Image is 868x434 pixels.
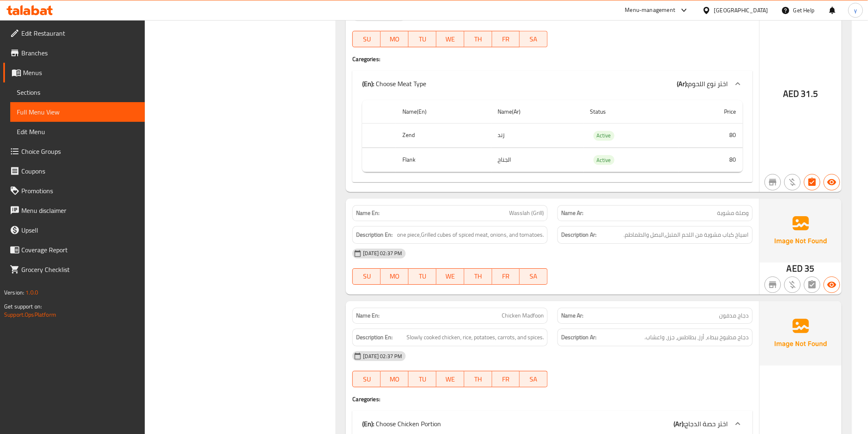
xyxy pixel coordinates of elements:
[491,100,584,123] th: Name(Ar)
[801,86,818,102] span: 31.5
[523,373,544,385] span: SA
[17,87,138,97] span: Sections
[464,31,492,47] button: TH
[677,78,688,90] b: (Ar):
[520,31,548,47] button: SA
[440,270,461,282] span: WE
[397,230,544,240] span: one piece,Grilled cubes of spiced meat, onions, and tomatoes.
[3,142,145,161] a: Choice Groups
[436,31,464,47] button: WE
[21,206,138,215] span: Menu disclaimer
[3,260,145,279] a: Grocery Checklist
[491,123,584,148] td: زند
[356,270,377,282] span: SU
[10,122,145,142] a: Edit Menu
[3,161,145,181] a: Coupons
[352,71,752,97] div: (En): Choose Meat Type(Ar):اختر نوع اللحوم
[717,209,749,217] span: وصلة مشوية
[356,33,377,45] span: SU
[360,352,405,360] span: [DATE] 02:37 PM
[356,311,379,320] strong: Name En:
[396,148,491,172] th: Flank
[674,418,685,430] b: (Ar):
[3,201,145,220] a: Menu disclaimer
[714,6,768,15] div: [GEOGRAPHIC_DATA]
[464,371,492,387] button: TH
[625,5,676,15] div: Menu-management
[407,332,544,343] span: Slowly cooked chicken, rice, potatoes, carrots, and spices.
[760,301,842,365] img: Ae5nvW7+0k+MAAAAAElFTkSuQmCC
[720,311,749,320] span: دجاج مدفون
[784,276,801,293] button: Purchased item
[381,31,409,47] button: MO
[25,287,38,298] span: 1.0.0
[523,33,544,45] span: SA
[491,148,584,172] td: الجناح
[624,230,749,240] span: اسياخ كباب مشوية من اللحم المتبل,البصل والطماطم.
[10,102,145,122] a: Full Menu View
[3,181,145,201] a: Promotions
[492,268,520,285] button: FR
[412,270,433,282] span: TU
[356,332,393,343] strong: Description En:
[4,301,42,312] span: Get support on:
[787,260,803,276] span: AED
[468,33,489,45] span: TH
[436,268,464,285] button: WE
[352,395,752,403] h4: Caregories:
[561,311,583,320] strong: Name Ar:
[3,220,145,240] a: Upsell
[21,146,138,156] span: Choice Groups
[468,270,489,282] span: TH
[760,199,842,263] img: Ae5nvW7+0k+MAAAAAElFTkSuQmCC
[23,68,138,78] span: Menus
[561,332,596,343] strong: Description Ar:
[356,373,377,385] span: SU
[412,373,433,385] span: TU
[436,371,464,387] button: WE
[440,33,461,45] span: WE
[356,209,379,217] strong: Name En:
[412,33,433,45] span: TU
[409,268,436,285] button: TU
[3,240,145,260] a: Coverage Report
[352,55,752,63] h4: Caregories:
[804,276,820,293] button: Not has choices
[362,418,374,430] b: (En):
[384,270,405,282] span: MO
[384,373,405,385] span: MO
[409,371,436,387] button: TU
[561,209,583,217] strong: Name Ar:
[496,373,517,385] span: FR
[21,186,138,196] span: Promotions
[396,100,491,123] th: Name(En)
[492,371,520,387] button: FR
[496,33,517,45] span: FR
[4,309,56,320] a: Support.OpsPlatform
[594,155,614,165] span: Active
[523,270,544,282] span: SA
[824,276,840,293] button: Available
[520,371,548,387] button: SA
[679,123,743,148] td: 80
[356,230,393,240] strong: Description En:
[10,82,145,102] a: Sections
[362,419,441,429] p: Choose Chicken Portion
[492,31,520,47] button: FR
[21,225,138,235] span: Upsell
[3,43,145,63] a: Branches
[21,28,138,38] span: Edit Restaurant
[21,245,138,255] span: Coverage Report
[645,332,749,343] span: دجاج مطبوخ ببطء، أرز، بطاطس، جزر، واعشاب.
[584,100,679,123] th: Status
[362,79,426,89] p: Choose Meat Type
[464,268,492,285] button: TH
[594,131,614,140] span: Active
[352,268,381,285] button: SU
[3,63,145,82] a: Menus
[783,86,799,102] span: AED
[784,174,801,190] button: Purchased item
[520,268,548,285] button: SA
[21,265,138,274] span: Grocery Checklist
[509,209,544,217] span: Wasslah (Grill)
